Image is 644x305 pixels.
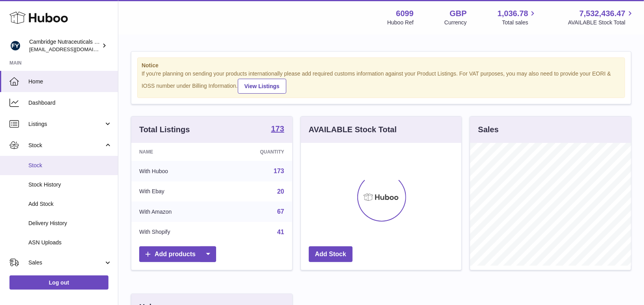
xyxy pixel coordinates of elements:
[28,239,112,246] span: ASN Uploads
[450,8,467,19] strong: GBP
[142,70,621,94] div: If you're planning on sending your products internationally please add required customs informati...
[139,124,190,135] h3: Total Listings
[387,19,414,26] div: Huboo Ref
[238,79,286,94] a: View Listings
[131,181,219,202] td: With Ebay
[502,19,537,26] span: Total sales
[28,162,112,169] span: Stock
[29,46,116,52] span: [EMAIL_ADDRESS][DOMAIN_NAME]
[274,168,284,174] a: 173
[271,125,284,134] a: 173
[498,8,538,26] a: 1,036.78 Total sales
[28,181,112,189] span: Stock History
[219,143,292,161] th: Quantity
[277,188,284,195] a: 20
[131,143,219,161] th: Name
[568,19,635,26] span: AVAILABLE Stock Total
[142,62,621,69] strong: Notice
[28,220,112,227] span: Delivery History
[28,120,104,128] span: Listings
[28,142,104,149] span: Stock
[579,8,625,19] span: 7,532,436.47
[498,8,528,19] span: 1,036.78
[28,200,112,208] span: Add Stock
[9,40,21,52] img: huboo@camnutra.com
[271,125,284,133] strong: 173
[28,78,112,85] span: Home
[139,246,216,262] a: Add products
[28,99,112,107] span: Dashboard
[568,8,635,26] a: 7,532,436.47 AVAILABLE Stock Total
[29,38,100,53] div: Cambridge Nutraceuticals Ltd
[309,124,397,135] h3: AVAILABLE Stock Total
[478,124,498,135] h3: Sales
[277,229,284,235] a: 41
[9,275,108,290] a: Log out
[277,208,284,215] a: 67
[396,8,414,19] strong: 6099
[131,222,219,242] td: With Shopify
[28,259,104,266] span: Sales
[131,201,219,222] td: With Amazon
[131,161,219,181] td: With Huboo
[444,19,467,26] div: Currency
[309,246,353,262] a: Add Stock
